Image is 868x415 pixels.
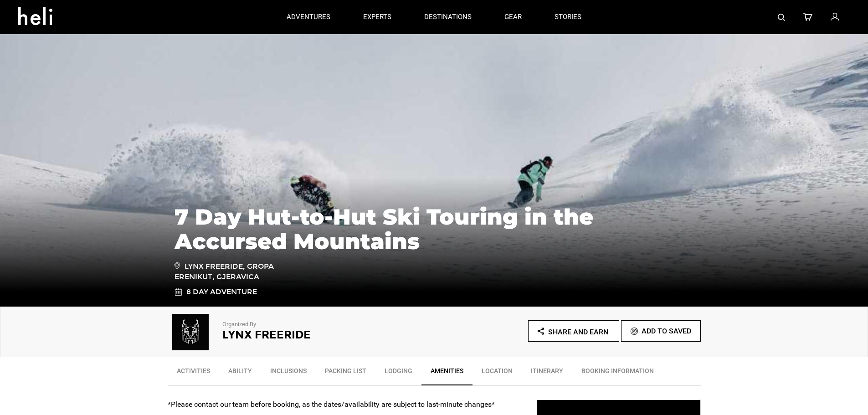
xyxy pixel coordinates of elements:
span: Share and Earn [548,328,608,336]
p: Organized By [222,320,409,329]
a: Activities [168,362,219,384]
h2: Lynx Freeride [222,329,409,341]
a: Packing List [316,362,375,384]
h1: 7 Day Hut-to-Hut Ski Touring in the Accursed Mountains [175,205,694,254]
img: e685685125f29e53483ca782abb36aff.png [168,314,213,350]
img: search-bar-icon.svg [778,14,785,21]
a: Ability [219,362,261,384]
span: Add To Saved [642,327,691,335]
a: Amenities [421,362,473,385]
a: Itinerary [522,362,572,384]
p: adventures [287,12,330,22]
strong: *Please contact our team before booking, as the dates/availability are subject to last-minute cha... [168,400,495,409]
p: experts [363,12,391,22]
a: Location [473,362,522,384]
span: Lynx Freeride, Gropa Erenikut, Gjeravica [175,261,304,282]
a: Lodging [375,362,421,384]
a: Inclusions [261,362,316,384]
p: destinations [424,12,472,22]
span: 8 Day Adventure [186,287,257,297]
a: BOOKING INFORMATION [572,362,663,384]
